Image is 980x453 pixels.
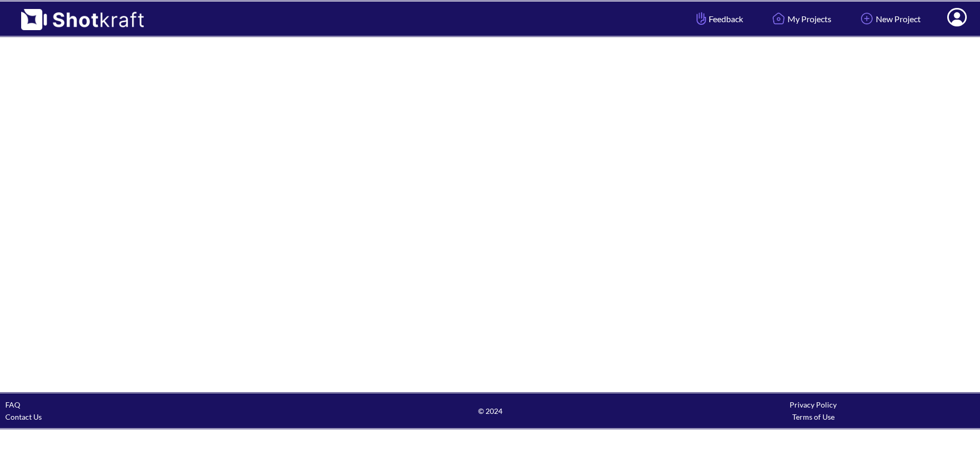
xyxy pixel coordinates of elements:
div: Terms of Use [652,411,975,423]
a: Contact Us [5,412,42,421]
img: Home Icon [770,10,787,27]
a: FAQ [5,400,20,409]
div: Privacy Policy [652,399,975,411]
span: © 2024 [328,405,652,417]
iframe: chat widget [867,430,975,453]
a: My Projects [762,5,839,33]
img: Hand Icon [694,10,709,27]
span: Feedback [694,13,743,25]
a: New Project [850,5,929,33]
img: Add Icon [858,10,876,27]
